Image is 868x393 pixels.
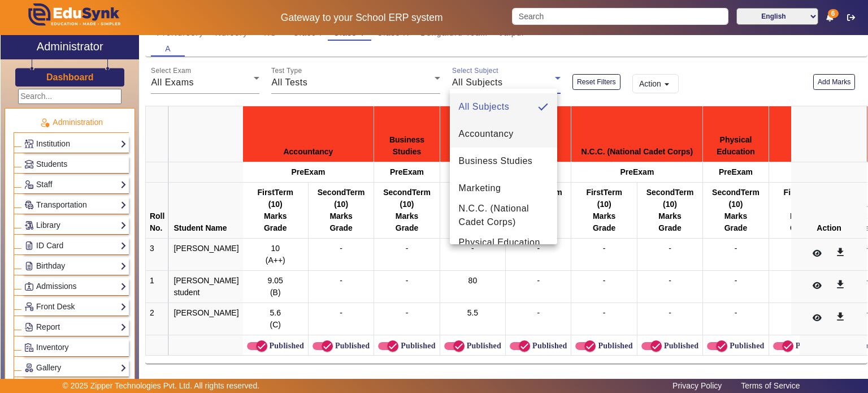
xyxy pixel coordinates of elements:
span: Physical Education [459,236,540,249]
span: All Subjects [459,100,510,114]
span: N.C.C. (National Cadet Corps) [459,202,548,229]
span: Marketing [459,182,501,195]
span: Business Studies [459,154,533,168]
span: Accountancy [459,127,514,141]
